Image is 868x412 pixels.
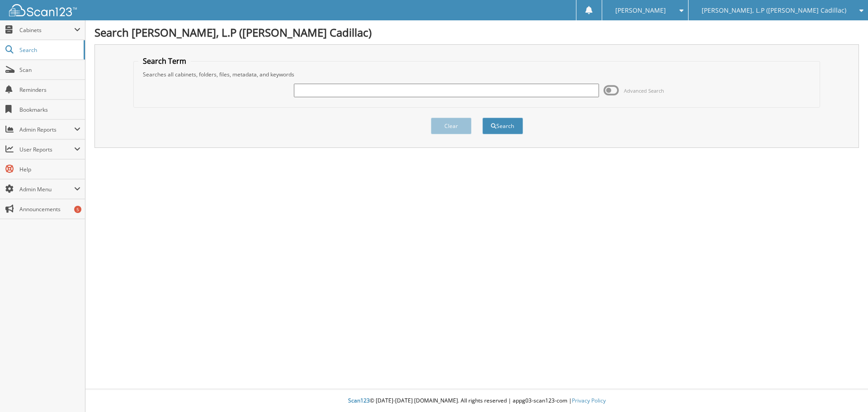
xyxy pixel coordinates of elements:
span: Advanced Search [624,87,664,94]
a: Privacy Policy [572,397,606,404]
span: Admin Menu [19,185,74,193]
h1: Search [PERSON_NAME], L.P ([PERSON_NAME] Cadillac) [94,25,859,40]
span: User Reports [19,146,74,153]
span: Search [19,46,79,54]
button: Search [482,118,523,134]
span: Announcements [19,205,80,213]
span: Admin Reports [19,126,74,133]
span: Scan123 [348,397,370,404]
div: Searches all cabinets, folders, files, metadata, and keywords [138,71,816,78]
span: Cabinets [19,26,74,34]
span: Reminders [19,86,80,94]
button: Clear [431,118,472,134]
span: [PERSON_NAME] [615,8,666,13]
div: © [DATE]-[DATE] [DOMAIN_NAME]. All rights reserved | appg03-scan123-com | [85,390,868,412]
span: [PERSON_NAME], L.P ([PERSON_NAME] Cadillac) [702,8,846,13]
span: Help [19,166,80,173]
span: Scan [19,66,80,74]
legend: Search Term [138,56,191,66]
iframe: Chat Widget [823,369,868,412]
img: scan123-logo-white.svg [9,4,77,16]
div: 5 [74,206,81,213]
span: Bookmarks [19,106,80,114]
